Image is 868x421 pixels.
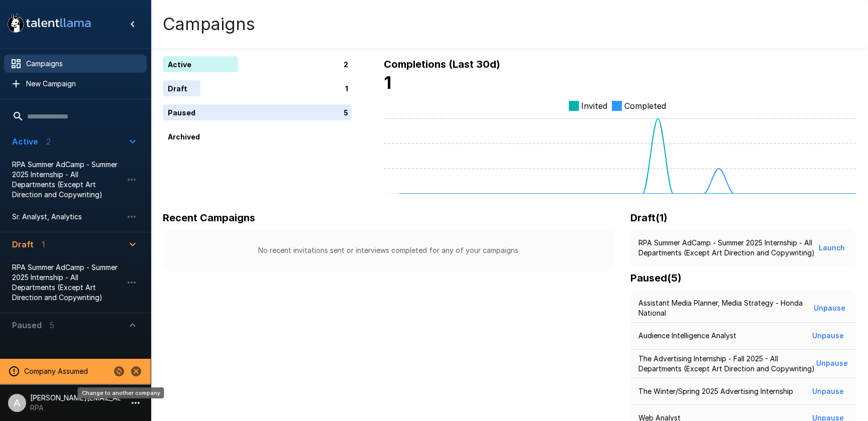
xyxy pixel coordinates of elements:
[163,212,255,224] b: Recent Campaigns
[78,387,164,398] div: Change to another company
[384,72,391,93] b: 1
[808,327,848,345] button: Unpause
[816,354,848,373] button: Unpause
[816,239,848,257] button: Launch
[344,59,348,70] p: 2
[812,299,848,318] button: Unpause
[638,386,793,396] p: The Winter/Spring 2025 Advertising Internship
[179,245,598,255] p: No recent invitations sent or interviews completed for any of your campaigns
[638,331,736,341] p: Audience Intelligence Analyst
[384,58,500,70] b: Completions (Last 30d)
[638,298,812,318] p: Assistant Media Planner, Media Strategy - Honda National
[344,107,348,118] p: 5
[808,382,848,401] button: Unpause
[638,238,816,258] p: RPA Summer AdCamp - Summer 2025 Internship - All Departments (Except Art Direction and Copywriting)
[630,212,668,224] b: Draft ( 1 )
[630,272,682,284] b: Paused ( 5 )
[638,354,816,374] p: The Advertising Internship - Fall 2025 - All Departments (Except Art Direction and Copywriting)
[345,83,348,94] p: 1
[163,14,255,35] h4: Campaigns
